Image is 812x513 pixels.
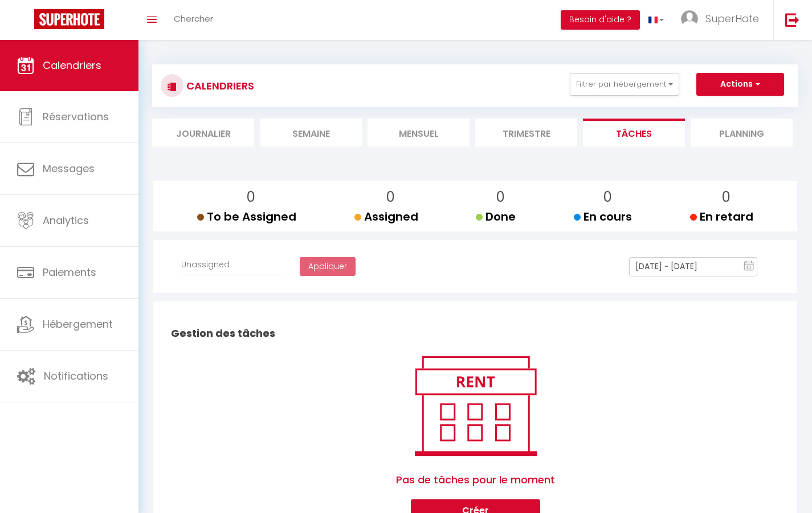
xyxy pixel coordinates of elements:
[300,257,356,276] button: Appliquer
[9,5,43,39] button: Ouvrir le widget de chat LiveChat
[183,73,254,99] h3: CALENDRIERS
[43,58,101,72] span: Calendriers
[43,317,113,331] span: Hébergement
[354,209,418,225] span: Assigned
[746,264,752,270] text: 11
[174,13,213,25] span: Chercher
[574,209,632,225] span: En cours
[681,10,698,27] img: ...
[485,186,516,208] p: 0
[368,119,470,146] li: Mensuel
[260,119,362,146] li: Semaine
[475,119,577,146] li: Trimestre
[403,351,548,461] img: rent.png
[168,316,782,351] h2: Gestion des tâches
[785,13,799,27] img: logout
[570,73,679,96] button: Filtrer par hébergement
[629,257,757,276] input: Select Date Range
[364,186,418,208] p: 0
[583,119,685,146] li: Tâches
[152,119,254,146] li: Journalier
[696,73,784,96] button: Actions
[44,369,108,383] span: Notifications
[43,109,109,124] span: Réservations
[561,10,640,30] button: Besoin d'aide ?
[691,119,793,146] li: Planning
[476,209,516,225] span: Done
[43,213,89,227] span: Analytics
[197,209,296,225] span: To be Assigned
[583,186,632,208] p: 0
[690,209,753,225] span: En retard
[699,186,753,208] p: 0
[34,9,104,29] img: Super Booking
[206,186,296,208] p: 0
[705,11,759,26] span: SuperHote
[43,265,96,279] span: Paiements
[43,161,95,176] span: Messages
[396,461,555,499] span: Pas de tâches pour le moment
